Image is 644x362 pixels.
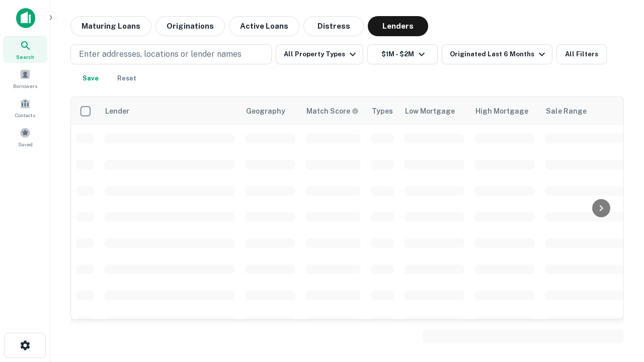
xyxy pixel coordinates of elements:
button: Reset [111,68,143,88]
button: Originated Last 6 Months [442,44,552,64]
div: Types [372,105,393,117]
th: Lender [99,97,240,125]
img: capitalize-icon.png [16,8,35,28]
button: Originations [155,16,225,36]
div: Capitalize uses an advanced AI algorithm to match your search with the best lender. The match sco... [306,106,359,117]
button: $1M - $2M [367,44,438,64]
button: Maturing Loans [70,16,151,36]
th: High Mortgage [469,97,540,125]
th: Low Mortgage [399,97,469,125]
span: Search [16,53,34,61]
button: All Filters [556,44,607,64]
th: Sale Range [540,97,630,125]
div: Geography [246,105,285,117]
button: Enter addresses, locations or lender names [70,44,272,64]
button: All Property Types [276,44,363,64]
th: Types [366,97,399,125]
span: Borrowers [13,82,37,90]
div: High Mortgage [475,105,528,117]
a: Borrowers [3,65,47,92]
span: Contacts [15,111,35,119]
p: Enter addresses, locations or lender names [79,48,242,60]
div: Originated Last 6 Months [450,48,548,60]
button: Distress [303,16,364,36]
iframe: Chat Widget [594,249,644,298]
a: Contacts [3,94,47,121]
h6: Match Score [306,106,357,117]
button: Save your search to get updates of matches that match your search criteria. [74,68,107,88]
th: Capitalize uses an advanced AI algorithm to match your search with the best lender. The match sco... [300,97,366,125]
button: Active Loans [229,16,299,36]
a: Saved [3,123,47,150]
div: Sale Range [546,105,587,117]
span: Saved [18,140,33,148]
a: Search [3,36,47,63]
button: Lenders [368,16,428,36]
div: Low Mortgage [405,105,455,117]
div: Lender [105,105,129,117]
th: Geography [240,97,300,125]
